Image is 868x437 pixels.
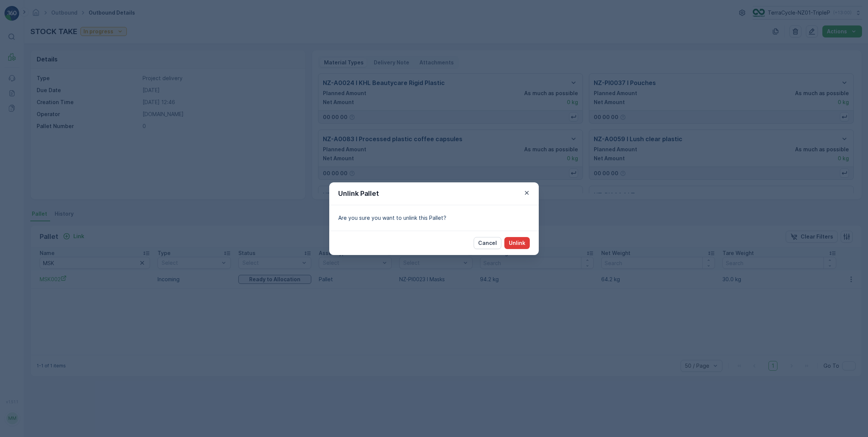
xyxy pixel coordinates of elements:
p: Unlink [509,239,525,247]
p: Are you sure you want to unlink this Pallet? [338,214,530,222]
button: Cancel [474,237,501,249]
p: Unlink Pallet [338,188,379,199]
p: Cancel [478,239,497,247]
button: Unlink [504,237,530,249]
